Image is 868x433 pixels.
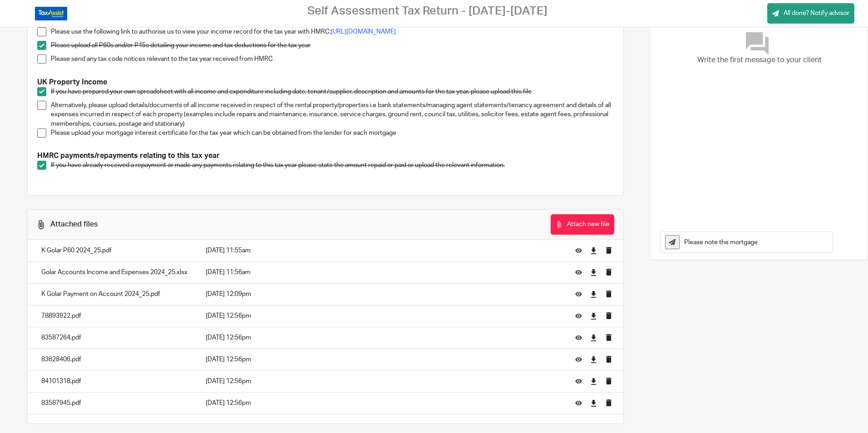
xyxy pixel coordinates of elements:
[590,268,597,277] a: Download
[41,377,187,386] p: 84101318.pdf
[37,152,220,159] strong: HMRC payments/repayments relating to this tax year
[41,290,187,299] p: K Golar Payment on Account 2024_25.pdf
[41,246,187,255] p: K Golar P60 2024_25.pdf
[590,355,597,364] a: Download
[551,214,614,235] button: Attach new file
[51,27,614,36] p: Please use the following link to authorise us to view your income record for the tax year with HMRC:
[51,41,614,50] p: Please upload all P60s and/or P45s detailing your income and tax deductions for the tax year
[41,311,187,320] p: 78893922.pdf
[206,290,562,299] p: [DATE] 12:09pm
[206,311,562,320] p: [DATE] 12:56pm
[307,4,547,18] h2: Self Assessment Tax Return - [DATE]-[DATE]
[590,246,597,255] a: Download
[206,399,562,408] p: [DATE] 12:56pm
[41,333,187,342] p: 83587264.pdf
[35,7,67,20] img: Logo_TaxAssistAccountants_FullColour_RGB.png
[590,311,597,320] a: Download
[41,399,187,408] p: 83587945.pdf
[51,54,614,64] p: Please send any tax code notices relevant to the tax year received from HMRC
[697,55,822,65] span: Write the first message to your client
[41,355,187,364] p: 83628406.pdf
[590,290,597,299] a: Download
[51,87,614,96] p: If you have prepared your own spreadsheet with all income and expenditure including date, tenant/...
[206,355,562,364] p: [DATE] 12:56pm
[206,268,562,277] p: [DATE] 11:56am
[51,161,614,170] p: If you have already received a repayment or made any payments relating to this tax year please st...
[206,377,562,386] p: [DATE] 12:56pm
[590,377,597,386] a: Download
[41,268,187,277] p: Golar Accounts Income and Expenses 2024_25.xlsx
[590,399,597,408] a: Download
[51,128,614,138] p: Please upload your mortgage interest certificate for the tax year which can be obtained from the ...
[331,29,396,35] a: [URL][DOMAIN_NAME]
[206,246,562,255] p: [DATE] 11:55am
[206,333,562,342] p: [DATE] 12:56pm
[37,79,107,86] strong: UK Property Income
[767,3,854,24] a: All done? Notify advisor
[50,220,98,229] div: Attached files
[51,101,614,128] p: Alternatively, please upload details/documents of all income received in respect of the rental pr...
[784,9,849,18] span: All done? Notify advisor
[590,333,597,342] a: Download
